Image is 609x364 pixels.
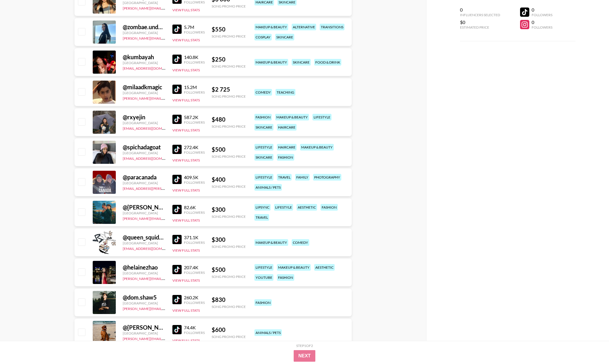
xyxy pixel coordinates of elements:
[184,114,205,120] div: 587.2K
[184,210,205,215] div: Followers
[184,54,205,60] div: 140.8K
[313,174,341,181] div: photography
[254,114,272,120] div: fashion
[292,239,309,246] div: comedy
[184,120,205,125] div: Followers
[275,114,309,120] div: makeup & beauty
[294,350,315,362] button: Next
[212,266,246,273] div: $ 500
[184,84,205,90] div: 15.2M
[580,335,602,357] iframe: Drift Widget Chat Controller
[172,38,200,42] button: View Full Stats
[184,240,205,245] div: Followers
[172,55,182,64] img: TikTok
[532,7,552,13] div: 0
[172,325,182,334] img: TikTok
[123,125,181,131] a: [EMAIL_ADDRESS][DOMAIN_NAME]
[212,56,246,63] div: $ 250
[212,236,246,243] div: $ 300
[123,215,208,221] a: [PERSON_NAME][EMAIL_ADDRESS][DOMAIN_NAME]
[212,296,246,303] div: $ 830
[123,144,165,151] div: @ spichadagoat
[123,245,181,251] a: [EMAIL_ADDRESS][DOMAIN_NAME]
[123,174,165,181] div: @ paracanada
[184,174,205,180] div: 409.5K
[212,124,246,129] div: Song Promo Price
[123,324,165,331] div: @ [PERSON_NAME].theredlab
[172,25,182,34] img: TikTok
[172,68,200,72] button: View Full Stats
[172,308,200,313] button: View Full Stats
[275,89,295,96] div: teaching
[123,61,165,65] div: [GEOGRAPHIC_DATA]
[212,335,246,339] div: Song Promo Price
[254,184,282,191] div: animals / pets
[123,1,165,5] div: [GEOGRAPHIC_DATA]
[184,235,205,240] div: 371.1K
[184,144,205,150] div: 272.4K
[172,248,200,252] button: View Full Stats
[123,151,165,155] div: [GEOGRAPHIC_DATA]
[172,8,200,12] button: View Full Stats
[172,188,200,192] button: View Full Stats
[184,30,205,34] div: Followers
[212,214,246,219] div: Song Promo Price
[172,265,182,274] img: TikTok
[123,114,165,121] div: @ rxyejin
[123,264,165,271] div: @ helainezhao
[123,294,165,301] div: @ dom.shaw5
[184,265,205,270] div: 207.4K
[184,330,205,335] div: Followers
[123,91,165,95] div: [GEOGRAPHIC_DATA]
[212,4,246,8] div: Song Promo Price
[460,19,500,25] div: $0
[123,35,208,40] a: [PERSON_NAME][EMAIL_ADDRESS][DOMAIN_NAME]
[532,19,552,25] div: 0
[297,204,317,211] div: aesthetic
[212,146,246,153] div: $ 500
[172,235,182,244] img: TikTok
[460,25,500,29] div: Estimated Price
[123,301,165,305] div: [GEOGRAPHIC_DATA]
[123,185,208,191] a: [EMAIL_ADDRESS][PERSON_NAME][DOMAIN_NAME]
[254,24,288,30] div: makeup & beauty
[123,275,208,281] a: [PERSON_NAME][EMAIL_ADDRESS][DOMAIN_NAME]
[295,174,310,181] div: family
[172,278,200,283] button: View Full Stats
[184,205,205,210] div: 82.6K
[212,116,246,123] div: $ 480
[212,154,246,159] div: Song Promo Price
[254,59,288,66] div: makeup & beauty
[184,150,205,155] div: Followers
[172,158,200,162] button: View Full Stats
[212,304,246,309] div: Song Promo Price
[172,98,200,102] button: View Full Stats
[184,24,205,30] div: 5.7M
[172,145,182,154] img: TikTok
[212,206,246,213] div: $ 300
[184,60,205,64] div: Followers
[277,174,292,181] div: travel
[123,271,165,275] div: [GEOGRAPHIC_DATA]
[320,24,344,30] div: transitions
[212,184,246,189] div: Song Promo Price
[123,181,165,185] div: [GEOGRAPHIC_DATA]
[254,89,272,96] div: comedy
[275,34,294,40] div: skincare
[212,34,246,38] div: Song Promo Price
[123,65,181,70] a: [EMAIL_ADDRESS][DOMAIN_NAME]
[212,94,246,99] div: Song Promo Price
[123,155,181,161] a: [EMAIL_ADDRESS][DOMAIN_NAME]
[212,86,246,93] div: $ 2 725
[277,274,294,281] div: fashion
[212,176,246,183] div: $ 400
[254,299,272,306] div: fashion
[292,24,316,30] div: alternative
[212,274,246,279] div: Song Promo Price
[172,85,182,94] img: TikTok
[274,204,293,211] div: lifestyle
[212,244,246,249] div: Song Promo Price
[212,64,246,68] div: Song Promo Price
[123,5,208,10] a: [PERSON_NAME][EMAIL_ADDRESS][DOMAIN_NAME]
[123,211,165,215] div: [GEOGRAPHIC_DATA]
